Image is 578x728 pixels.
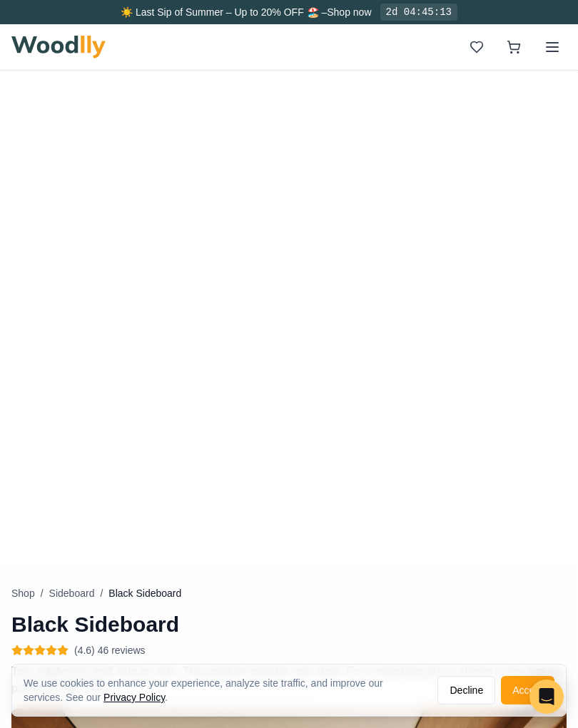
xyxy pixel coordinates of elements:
a: Shop now [327,6,371,18]
h1: Black Sideboard [11,612,567,637]
span: / [100,586,103,600]
button: Shop [11,586,35,600]
span: Black Sideboard [108,586,181,600]
img: Woodlly [11,36,106,58]
button: Accept [501,676,554,704]
span: / [41,586,44,600]
div: Open Intercom Messenger [529,680,564,714]
div: 2d 04:45:13 [380,4,457,21]
span: ☀️ Last Sip of Summer – Up to 20% OFF 🏖️ – [121,6,327,18]
span: (4.6) 46 reviews [74,643,146,657]
button: Decline [437,676,495,704]
div: We use cookies to enhance your experience, analyze site traffic, and improve our services. See our . [24,676,426,704]
button: Sideboard [49,586,95,600]
a: Privacy Policy [103,692,165,703]
p: Two sideboard shelf side by side. This product includes one shelf. For a matching set as shown in... [11,663,567,697]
